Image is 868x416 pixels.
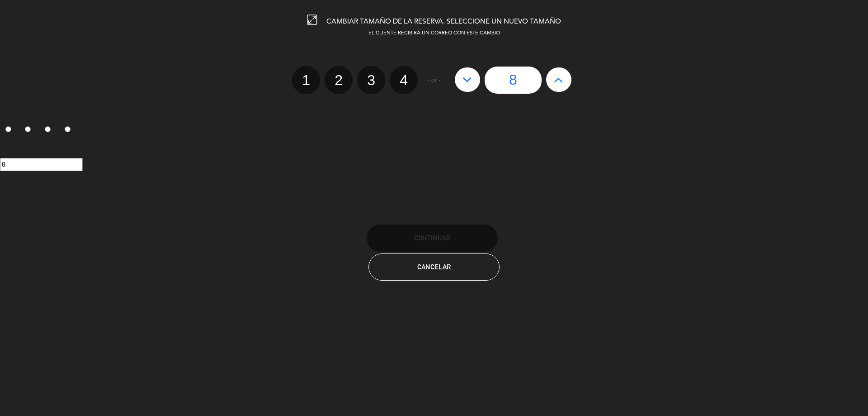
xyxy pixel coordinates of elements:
span: Continuar [414,234,450,242]
label: 3 [40,123,60,138]
input: 1 [5,126,11,132]
label: 1 [292,66,320,94]
span: Cancelar [417,263,451,271]
button: Cancelar [368,253,500,281]
span: CAMBIAR TAMAÑO DE LA RESERVA. SELECCIONE UN NUEVO TAMAÑO [326,18,561,25]
label: 2 [20,123,40,138]
span: - or - [427,75,441,86]
button: Continuar [367,225,498,252]
label: 4 [390,66,418,94]
label: 4 [59,123,79,138]
label: 2 [325,66,353,94]
input: 3 [45,126,51,132]
input: 4 [65,126,71,132]
span: EL CLIENTE RECIBIRÁ UN CORREO CON ESTE CAMBIO [368,31,500,36]
input: 2 [25,126,31,132]
label: 3 [357,66,385,94]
